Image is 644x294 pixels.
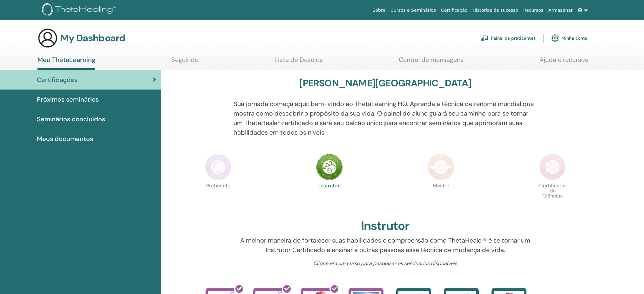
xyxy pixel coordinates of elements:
[481,31,536,45] a: Painel de praticantes
[428,154,454,180] img: Master
[275,56,323,68] a: Lista de Desejos
[370,4,388,16] a: Sobre
[438,4,470,16] a: Certificação
[551,33,559,43] img: cog.svg
[37,75,78,84] span: Certificações
[539,56,588,68] a: Ajuda e recursos
[234,236,537,255] p: A melhor maneira de fortalecer suas habilidades e compreensão como ThetaHealer® é se tornar um In...
[551,31,587,45] a: Minha conta
[316,154,343,180] img: Instructor
[299,77,471,89] h3: [PERSON_NAME][GEOGRAPHIC_DATA]
[37,95,99,104] span: Próximos seminários
[37,134,93,144] span: Meus documentos
[316,183,343,210] p: Instrutor
[171,56,199,68] a: Seguindo
[205,183,232,210] p: Praticante
[388,4,438,16] a: Cursos e Seminários
[361,219,410,233] h2: Instrutor
[37,56,95,70] a: Meu ThetaLearning
[539,183,566,210] p: Certificado de Ciências
[539,154,566,180] img: Certificate of Science
[481,35,488,41] img: chalkboard-teacher.svg
[37,28,58,48] img: generic-user-icon.jpg
[470,4,521,16] a: Histórias de sucesso
[234,99,537,137] p: Sua jornada começa aqui; bem-vindo ao ThetaLearning HQ. Aprenda a técnica de renome mundial que m...
[546,4,575,16] a: Armazenar
[205,154,232,180] img: Practitioner
[521,4,546,16] a: Recursos
[428,183,454,210] p: Mestre
[42,3,118,17] img: logo.png
[234,260,537,267] p: Clique em um curso para pesquisar os seminários disponíveis
[37,114,105,124] span: Seminários concluídos
[399,56,464,68] a: Central de mensagens
[60,32,125,44] h3: My Dashboard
